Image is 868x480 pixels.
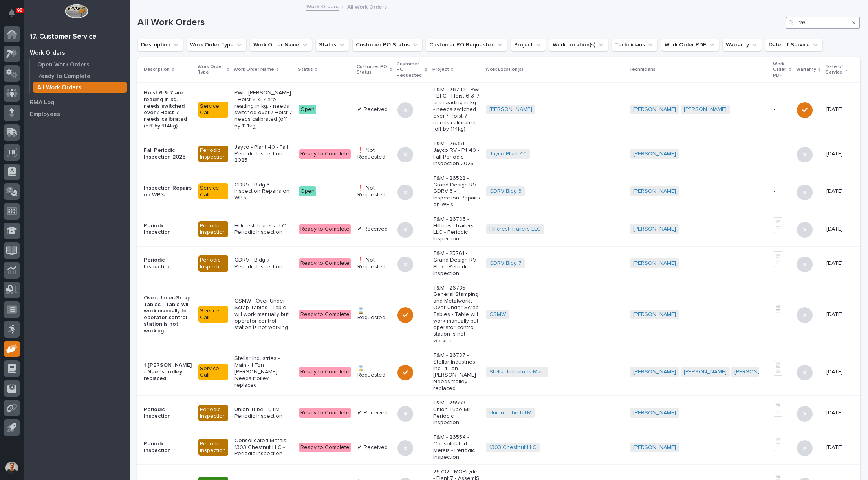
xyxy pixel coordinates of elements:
[633,226,676,233] a: [PERSON_NAME]
[432,65,449,74] p: Project
[24,47,130,59] a: Work Orders
[357,366,391,379] p: ⌛ Requested
[234,355,292,388] p: Stellar Industries - Main - 1 Ton [PERSON_NAME] - Needs trolley replaced
[10,9,20,22] div: Notifications90
[234,438,292,457] p: Consolidated Metals - 1303 Chestnut LLC - Periodic Inspection
[17,7,22,13] p: 90
[633,311,676,318] a: [PERSON_NAME]
[357,147,391,161] p: ❗ Not Requested
[30,33,97,41] div: 17. Customer Service
[633,260,676,267] a: [PERSON_NAME]
[198,221,229,238] div: Periodic Inspection
[37,84,81,91] p: All Work Orders
[198,306,229,323] div: Service Call
[137,212,860,246] tr: Periodic InspectionPeriodic InspectionHillcrest Trailers LLC - Periodic InspectionReady to Comple...
[826,226,848,233] p: [DATE]
[684,106,727,113] a: [PERSON_NAME]
[352,39,423,51] button: Customer PO Status
[137,348,860,396] tr: 1 [PERSON_NAME] - Needs trolley replacedService CallStellar Industries - Main - 1 Ton [PERSON_NAM...
[298,65,313,74] p: Status
[826,63,843,77] p: Date of Service
[633,151,676,157] a: [PERSON_NAME]
[137,39,183,51] button: Description
[433,216,480,242] p: T&M - 26705 - Hillcrest Trailers LLC - Periodic Inspection
[511,39,546,51] button: Project
[633,410,676,416] a: [PERSON_NAME]
[489,260,522,267] a: GDRV Bldg 7
[489,188,522,195] a: GDRV Bldg 3
[489,151,527,157] a: Jayco Plant 40
[144,90,192,129] p: Hoist 6 & 7 are reading in kg. - needs switched over / Hoist 7 needs calibrated (off by 114kg)
[549,39,608,51] button: Work Location(s)
[489,410,531,416] a: Union Tube UTM
[137,396,860,430] tr: Periodic InspectionPeriodic InspectionUnion Tube - UTM - Periodic InspectionReady to Complete✔ Re...
[137,17,782,28] h1: All Work Orders
[144,406,192,420] p: Periodic Inspection
[144,257,192,270] p: Periodic Inspection
[489,369,545,375] a: Stellar Industries Main
[786,17,860,29] input: Search
[357,257,391,270] p: ❗ Not Requested
[433,352,480,392] p: T&M - 26787 - Stellar Industries Inc - 1 Ton [PERSON_NAME] - Needs trolley replaced
[65,4,88,18] img: Workspace Logo
[4,5,20,21] button: Notifications
[4,460,20,476] button: users-avatar
[234,182,292,201] p: GDRV - Bldg 3 - Inspection Repairs on WP's
[433,434,480,460] p: T&M - 26554 - Consolidated Metals - Periodic Inspection
[137,281,860,348] tr: Over-Under-Scrap Tables - Table will work manually but operator control station is not workingSer...
[30,82,130,93] a: All Work Orders
[357,106,391,113] p: ✔ Received
[765,39,823,51] button: Date of Service
[24,108,130,120] a: Employees
[433,285,480,344] p: T&M - 26785 - General Stamping and Metalworks - Over-Under-Scrap Tables - Table will work manuall...
[612,39,658,51] button: Technicians
[299,367,351,377] div: Ready to Complete
[357,444,391,451] p: ✔ Received
[315,39,349,51] button: Status
[633,106,676,113] a: [PERSON_NAME]
[299,224,351,234] div: Ready to Complete
[485,65,523,74] p: Work Location(s)
[198,146,229,162] div: Periodic Inspection
[37,73,90,80] p: Ready to Complete
[30,70,130,81] a: Ready to Complete
[773,60,787,80] p: Work Order PDF
[734,369,777,375] a: [PERSON_NAME]
[37,61,90,68] p: Open Work Orders
[433,140,480,167] p: T&M - 26351 - Jayco RV - Plt 40 - Fall Periodic Inspection 2025
[30,111,60,118] p: Employees
[299,105,316,114] div: Open
[722,39,762,51] button: Warranty
[137,430,860,464] tr: Periodic InspectionPeriodic InspectionConsolidated Metals - 1303 Chestnut LLC - Periodic Inspecti...
[299,258,351,268] div: Ready to Complete
[198,102,229,118] div: Service Call
[684,369,727,375] a: [PERSON_NAME]
[826,260,848,267] p: [DATE]
[234,144,292,164] p: Jayco - Plant 40 - Fall Periodic Inspection 2025
[774,106,791,113] p: -
[357,185,391,198] p: ❗ Not Requested
[299,186,316,196] div: Open
[234,90,292,129] p: PWI - [PERSON_NAME] - Hoist 6 & 7 are reading in kg. - needs switched over / Hoist 7 needs calibr...
[357,410,391,416] p: ✔ Received
[144,362,192,382] p: 1 [PERSON_NAME] - Needs trolley replaced
[234,223,292,236] p: Hillcrest Trailers LLC - Periodic Inspection
[826,410,848,416] p: [DATE]
[633,188,676,195] a: [PERSON_NAME]
[234,257,292,270] p: GDRV - Bldg 7 - Periodic Inspection
[433,87,480,133] p: T&M - 26743 - PWI - BFG - Hoist 6 & 7 are reading in kg. - needs switched over / Hoist 7 needs ca...
[299,310,351,319] div: Ready to Complete
[489,444,537,451] a: 1303 Chestnut LLC
[30,50,65,57] p: Work Orders
[198,183,229,200] div: Service Call
[144,65,170,74] p: Description
[144,441,192,454] p: Periodic Inspection
[826,188,848,195] p: [DATE]
[299,408,351,418] div: Ready to Complete
[633,444,676,451] a: [PERSON_NAME]
[796,65,816,74] p: Warranty
[234,65,274,74] p: Work Order Name
[137,246,860,281] tr: Periodic InspectionPeriodic InspectionGDRV - Bldg 7 - Periodic InspectionReady to Complete❗ Not R...
[250,39,312,51] button: Work Order Name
